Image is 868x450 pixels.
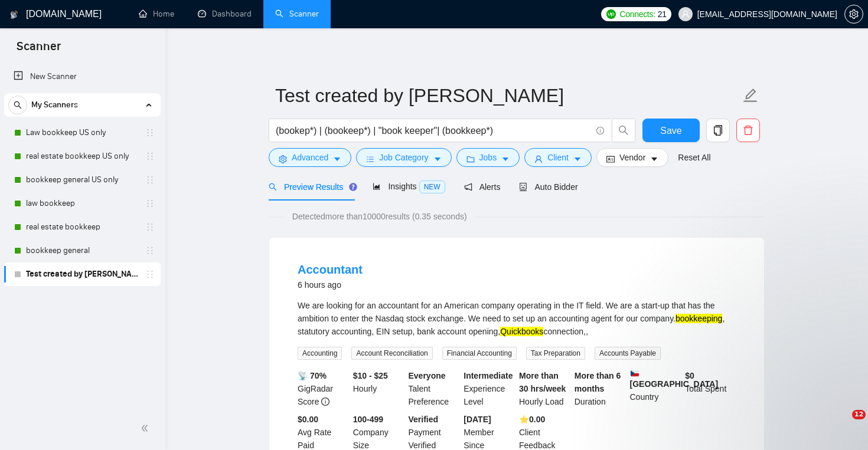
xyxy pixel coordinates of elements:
div: Duration [572,369,628,408]
span: Financial Accounting [442,347,517,360]
span: holder [145,246,155,255]
span: Alerts [464,182,501,192]
span: Scanner [7,38,70,63]
mark: Quickbooks [500,327,543,336]
b: More than 30 hrs/week [519,371,566,393]
b: 100-499 [353,415,383,424]
b: [DATE] [464,415,491,424]
span: Detected more than 10000 results (0.35 seconds) [284,210,475,223]
div: Talent Preference [406,369,462,408]
span: setting [279,155,287,163]
span: search [269,183,277,191]
span: holder [145,222,155,232]
span: user [534,155,543,163]
span: robot [519,183,527,191]
div: GigRadar Score [295,369,351,408]
span: Client [547,151,569,164]
span: NEW [419,180,445,193]
span: caret-down [650,155,658,163]
span: folder [466,155,475,163]
span: holder [145,128,155,137]
span: search [9,101,27,109]
img: upwork-logo.png [606,9,616,19]
span: caret-down [333,155,341,163]
a: Reset All [678,151,710,164]
span: Preview Results [269,182,354,192]
iframe: Intercom live chat [828,410,856,438]
span: Job Category [379,151,428,164]
span: Accounts Payable [595,347,661,360]
b: 📡 70% [298,371,327,380]
button: Save [642,119,700,142]
b: Verified [409,415,439,424]
span: caret-down [501,155,510,163]
b: Everyone [409,371,446,380]
span: info-circle [321,398,329,406]
button: userClientcaret-down [524,148,592,167]
span: Connects: [619,8,655,21]
a: dashboardDashboard [198,9,252,19]
span: info-circle [596,127,604,134]
a: law bookkeep [26,192,138,215]
li: New Scanner [4,65,161,88]
li: My Scanners [4,93,161,286]
div: Country [628,369,683,408]
b: More than 6 months [575,371,621,393]
button: delete [736,119,760,142]
a: homeHome [139,9,174,19]
span: caret-down [573,155,582,163]
span: user [681,10,690,18]
img: logo [10,5,18,24]
span: area-chart [373,182,381,190]
div: Tooltip anchor [348,182,358,192]
span: holder [145,152,155,161]
span: delete [737,125,759,136]
span: Advanced [292,151,328,164]
span: Vendor [619,151,645,164]
span: edit [743,88,758,103]
span: holder [145,270,155,279]
mark: bookkeeping [676,314,722,323]
button: idcardVendorcaret-down [596,148,668,167]
a: searchScanner [275,9,319,19]
span: notification [464,183,472,191]
button: settingAdvancedcaret-down [269,148,351,167]
span: Insights [373,182,445,191]
a: bookkeep general US only [26,168,138,192]
a: setting [844,9,863,19]
b: [GEOGRAPHIC_DATA] [630,369,719,389]
a: Accountant [298,263,363,276]
button: search [612,119,635,142]
span: holder [145,199,155,208]
a: Law bookkeep US only [26,121,138,144]
span: holder [145,175,155,185]
b: Intermediate [464,371,513,380]
a: New Scanner [14,65,151,88]
div: Hourly Load [517,369,572,408]
span: Tax Preparation [526,347,585,360]
div: We are looking for an accountant for an American company operating in the IT field. We are a star... [298,299,736,338]
span: double-left [141,422,152,434]
div: 6 hours ago [298,278,363,292]
span: 12 [852,410,866,419]
span: My Scanners [31,93,78,117]
button: search [8,96,27,114]
span: Jobs [479,151,497,164]
a: real estate bookkeep US only [26,144,138,168]
a: bookkeep general [26,239,138,262]
b: $0.00 [298,415,318,424]
input: Scanner name... [275,81,740,110]
button: copy [706,119,730,142]
button: barsJob Categorycaret-down [356,148,451,167]
span: Auto Bidder [519,182,577,192]
span: caret-down [433,155,442,163]
a: real estate bookkeep [26,215,138,239]
img: 🇨🇿 [631,369,639,377]
span: copy [707,125,729,136]
b: $10 - $25 [353,371,388,380]
button: setting [844,5,863,24]
div: Experience Level [461,369,517,408]
span: Account Reconciliation [351,347,432,360]
input: Search Freelance Jobs... [276,123,591,138]
a: Test created by [PERSON_NAME] [26,262,138,286]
